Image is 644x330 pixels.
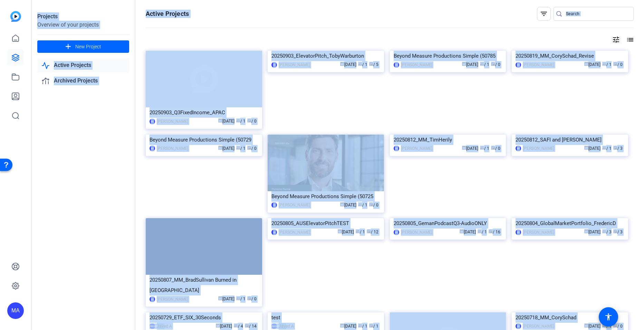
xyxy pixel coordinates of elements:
span: / 0 [247,119,257,124]
span: / 1 [358,203,367,207]
span: calendar_today [462,146,466,150]
span: calendar_today [584,229,588,233]
span: / 4 [234,324,243,329]
span: radio [489,229,493,233]
div: [PERSON_NAME] [523,61,554,68]
span: / 1 [358,62,367,67]
span: / 1 [478,230,487,234]
div: MA [516,323,521,329]
input: Search [566,10,628,18]
div: MA [150,119,155,124]
span: / 0 [247,146,257,151]
div: MA [7,302,24,319]
div: [PERSON_NAME] [279,61,310,68]
span: calendar_today [338,229,342,233]
div: [PERSON_NAME] [150,323,155,329]
span: [DATE] [340,203,356,207]
span: / 1 [480,62,489,67]
div: [PERSON_NAME] [523,229,554,236]
a: Active Projects [37,58,129,72]
div: Projects [37,12,129,21]
div: MA [271,62,277,68]
span: [DATE] [216,324,232,329]
span: / 3 [602,230,612,234]
div: [PERSON_NAME] [279,229,310,236]
span: / 3 [613,146,623,151]
span: radio [613,229,617,233]
span: / 1 [369,324,378,329]
div: [PERSON_NAME] [401,229,432,236]
span: [DATE] [584,230,600,234]
div: Overview of your projects [37,21,129,29]
span: / 1 [358,324,367,329]
div: [PERSON_NAME] [401,61,432,68]
span: group [480,146,484,150]
div: [PERSON_NAME] [271,323,277,329]
span: [DATE] [218,119,234,124]
span: group [602,229,606,233]
div: 20250903_Q3FixedIncome_APAC [150,107,258,118]
div: MA [516,62,521,68]
span: group [358,323,362,328]
span: / 0 [613,62,623,67]
div: [PERSON_NAME] [401,145,432,152]
span: / 1 [602,324,612,329]
span: calendar_today [584,146,588,150]
span: calendar_today [218,296,222,300]
span: [DATE] [460,230,476,234]
div: test [271,312,380,323]
span: [DATE] [584,146,600,151]
img: blue-gradient.svg [10,11,21,22]
span: radio [247,296,251,300]
span: calendar_today [462,62,466,66]
span: [DATE] [584,62,600,67]
span: group [236,118,240,123]
span: / 1 [602,62,612,67]
mat-icon: add [64,42,73,51]
span: / 1 [236,146,246,151]
span: / 5 [369,62,378,67]
span: radio [245,323,249,328]
div: [PERSON_NAME] [157,296,188,303]
span: group [358,202,362,206]
span: / 1 [480,146,489,151]
div: MA [271,230,277,235]
span: / 1 [236,297,246,301]
span: calendar_today [584,62,588,66]
span: group [478,229,482,233]
span: [DATE] [218,297,234,301]
span: / 1 [356,230,365,234]
span: / 3 [613,230,623,234]
div: 20250718_MM_CorySchad [516,312,624,323]
div: [PERSON_NAME] [279,202,310,208]
mat-icon: tune [612,36,620,44]
span: radio [613,62,617,66]
button: New Project [37,40,129,53]
div: [PERSON_NAME] [157,145,188,152]
span: radio [369,323,373,328]
div: Javed A [157,323,172,330]
span: group [602,146,606,150]
div: Beyond Measure Productions Simple (50729 [150,135,258,145]
span: New Project [75,43,101,50]
div: MA [394,146,399,151]
a: Archived Projects [37,74,129,88]
span: [DATE] [218,146,234,151]
span: radio [247,146,251,150]
div: [PERSON_NAME] [523,145,554,152]
span: [DATE] [340,324,356,329]
span: group [602,62,606,66]
div: 20250903_ElevatorPitch_TobyWarburton [271,51,380,61]
span: radio [369,62,373,66]
span: calendar_today [340,202,344,206]
mat-icon: list [625,36,634,44]
div: MA [516,146,521,151]
div: MA [150,297,155,302]
span: / 0 [613,324,623,329]
span: [DATE] [584,324,600,329]
span: [DATE] [340,62,356,67]
span: group [356,229,360,233]
h1: Active Projects [146,10,189,18]
span: calendar_today [340,323,344,328]
span: calendar_today [216,323,220,328]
